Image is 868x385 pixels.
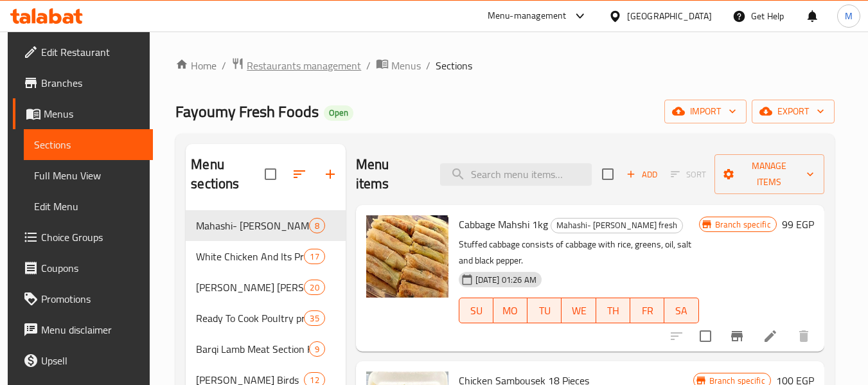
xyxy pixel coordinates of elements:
span: Sort sections [284,159,315,190]
span: [DATE] 01:26 AM [470,274,542,286]
button: delete [788,321,819,352]
span: MO [499,301,522,320]
span: TH [601,301,625,320]
nav: breadcrumb [175,57,834,74]
a: Sections [24,129,153,160]
img: Cabbage Mahshi 1kg [366,215,448,298]
li: / [426,58,430,73]
span: Branch specific [710,219,776,231]
span: Choice Groups [41,229,143,245]
button: import [664,100,747,123]
span: TU [533,301,556,320]
div: items [309,341,325,357]
div: Menu-management [488,8,567,24]
li: / [222,58,226,73]
span: Ready To Cook Poultry products without preservatives or artificial colors [196,310,304,326]
div: Ready To Cook Poultry products without preservatives or artificial colors35 [186,303,345,334]
span: Branches [41,75,143,91]
button: FR [630,298,664,323]
span: SA [669,301,693,320]
button: SA [664,298,698,323]
span: SU [465,301,488,320]
div: items [304,249,324,264]
h2: Menu items [356,155,425,193]
a: Choice Groups [13,222,153,253]
span: [PERSON_NAME] [PERSON_NAME] Meat Section From [PERSON_NAME] [196,280,304,295]
div: Mahashi- [PERSON_NAME] fresh8 [186,210,345,241]
span: Add item [621,165,662,184]
a: Promotions [13,283,153,314]
span: export [762,103,824,120]
span: Edit Menu [34,199,143,214]
button: Add section [315,159,346,190]
span: Coupons [41,260,143,276]
span: M [845,9,853,23]
span: Select section first [662,165,714,184]
span: White Chicken And Its Products [196,249,304,264]
span: Menus [44,106,143,121]
span: 17 [305,251,324,263]
button: WE [562,298,596,323]
a: Branches [13,67,153,98]
a: Edit menu item [763,328,778,344]
div: Barqi Lamb Meat Section From Marai Matrouh9 [186,334,345,364]
a: Menu disclaimer [13,314,153,345]
span: 20 [305,282,324,294]
div: items [304,310,324,326]
div: [PERSON_NAME] [PERSON_NAME] Meat Section From [PERSON_NAME]20 [186,272,345,303]
a: Coupons [13,253,153,283]
span: FR [635,301,659,320]
div: items [304,280,324,295]
span: Edit Restaurant [41,44,143,60]
span: Add [624,167,659,182]
a: Full Menu View [24,160,153,191]
a: Edit Restaurant [13,37,153,67]
span: 8 [310,220,324,232]
button: MO [493,298,527,323]
span: Upsell [41,353,143,368]
div: Open [324,105,353,121]
span: Menu disclaimer [41,322,143,337]
h6: 99 EGP [782,215,814,233]
span: Promotions [41,291,143,307]
span: import [675,103,736,120]
a: Upsell [13,345,153,376]
span: Barqi Lamb Meat Section From Marai Matrouh [196,341,308,357]
span: Manage items [725,158,814,190]
div: items [309,218,325,233]
span: Mahashi- [PERSON_NAME] fresh [551,218,682,233]
span: Select to update [692,323,719,350]
h2: Menu sections [191,155,264,193]
div: Mahashi- Elfayomy fresh [551,218,683,233]
div: [GEOGRAPHIC_DATA] [627,9,712,23]
span: Sections [34,137,143,152]
li: / [366,58,371,73]
div: Fallahi Kandouz Meat Section From Marai Al Fayoum [196,280,304,295]
a: Edit Menu [24,191,153,222]
button: SU [459,298,493,323]
a: Restaurants management [231,57,361,74]
span: Mahashi- [PERSON_NAME] fresh [196,218,308,233]
span: Menus [391,58,421,73]
span: Select section [594,161,621,188]
span: 9 [310,343,324,355]
span: Restaurants management [247,58,361,73]
div: Mahashi- Elfayomy fresh [196,218,308,233]
p: Stuffed cabbage consists of cabbage with rice, greens, oil, salt and black pepper. [459,237,699,269]
span: Fayoumy Fresh Foods [175,97,319,126]
button: TH [596,298,630,323]
div: White Chicken And Its Products17 [186,241,345,272]
button: Manage items [714,154,824,194]
span: Sections [436,58,472,73]
button: Branch-specific-item [722,321,752,352]
button: TU [527,298,562,323]
span: Cabbage Mahshi 1kg [459,215,548,234]
a: Menus [376,57,421,74]
a: Home [175,58,217,73]
span: Full Menu View [34,168,143,183]
a: Menus [13,98,153,129]
span: 35 [305,312,324,325]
